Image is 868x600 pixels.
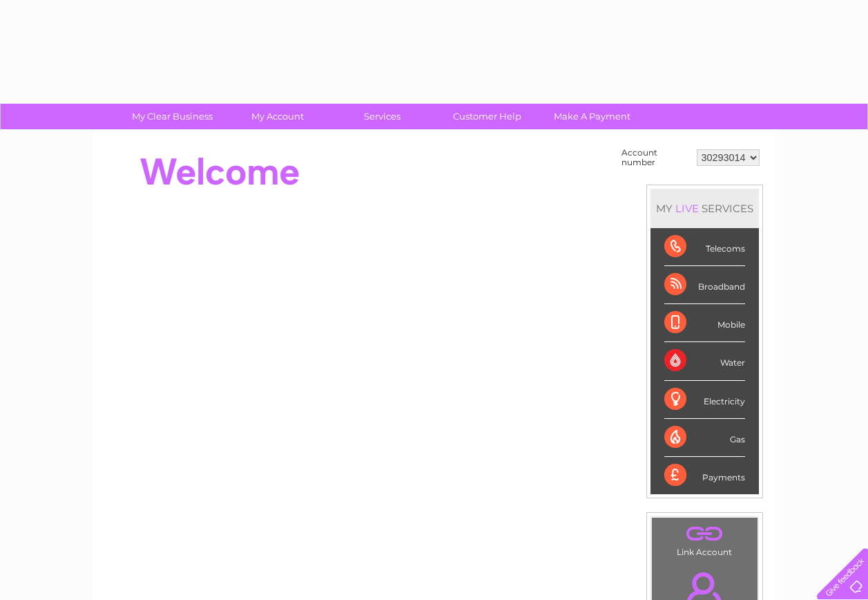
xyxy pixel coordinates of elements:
[664,304,745,342] div: Mobile
[664,419,745,457] div: Gas
[650,189,759,228] div: MY SERVICES
[535,104,649,129] a: Make A Payment
[651,517,758,561] td: Link Account
[664,381,745,419] div: Electricity
[325,104,439,129] a: Services
[618,144,693,171] td: Account number
[664,266,745,304] div: Broadband
[664,228,745,266] div: Telecoms
[430,104,544,129] a: Customer Help
[664,457,745,494] div: Payments
[655,521,754,545] a: .
[220,104,334,129] a: My Account
[673,202,702,215] div: LIVE
[664,342,745,380] div: Water
[115,104,229,129] a: My Clear Business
